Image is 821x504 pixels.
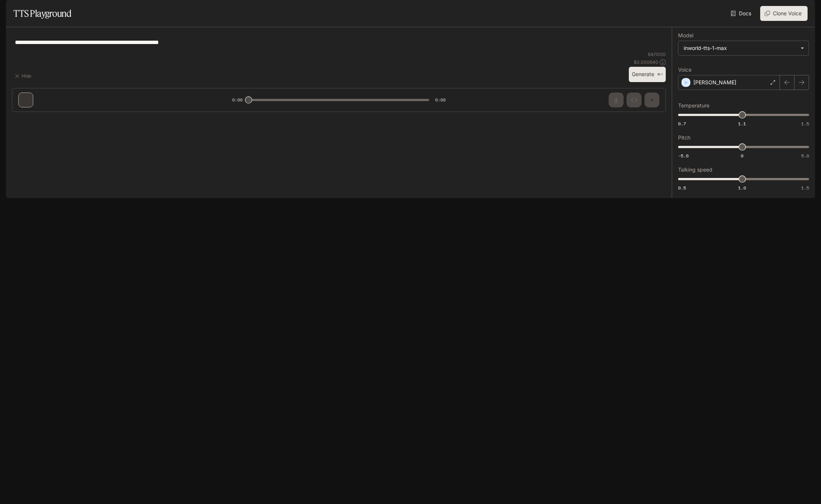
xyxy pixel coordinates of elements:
p: Talking speed [678,167,712,172]
p: $ 0.000640 [634,59,658,65]
span: 0.5 [678,185,686,191]
div: inworld-tts-1-max [678,41,809,55]
p: Voice [678,67,692,72]
span: 5.0 [801,153,809,159]
p: Pitch [678,135,690,140]
span: 1.5 [801,185,809,191]
span: -5.0 [678,153,689,159]
h1: TTS Playground [13,6,71,21]
p: 64 / 1000 [648,51,666,57]
button: Clone Voice [760,6,808,21]
p: Temperature [678,103,709,108]
a: Docs [729,6,754,21]
p: Model [678,33,693,38]
button: Hide [12,70,36,82]
p: [PERSON_NAME] [693,79,736,86]
span: 0.7 [678,120,686,127]
span: 1.0 [738,185,746,191]
span: 1.1 [738,120,746,127]
div: inworld-tts-1-max [684,44,797,52]
button: open drawer [6,4,19,17]
span: 1.5 [801,120,809,127]
button: Generate⌘⏎ [629,67,666,82]
p: ⌘⏎ [657,72,663,77]
span: 0 [741,153,743,159]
